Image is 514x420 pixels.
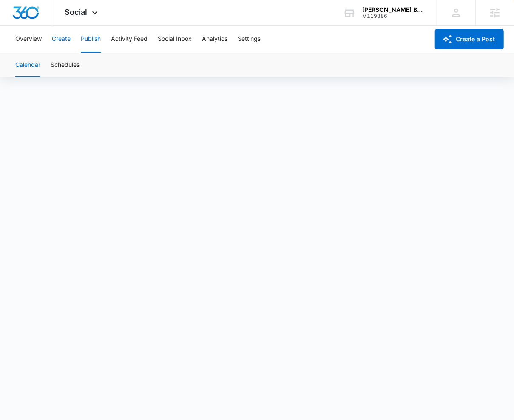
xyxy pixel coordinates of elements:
button: Schedules [51,53,80,77]
button: Calendar [15,53,40,77]
button: Create [52,26,71,53]
button: Settings [238,26,261,53]
button: Create a Post [435,29,504,49]
div: account id [362,13,424,19]
button: Analytics [202,26,227,53]
button: Activity Feed [111,26,148,53]
button: Overview [15,26,42,53]
button: Publish [81,26,101,53]
div: account name [362,6,424,13]
button: Social Inbox [158,26,192,53]
span: Social [65,8,88,17]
